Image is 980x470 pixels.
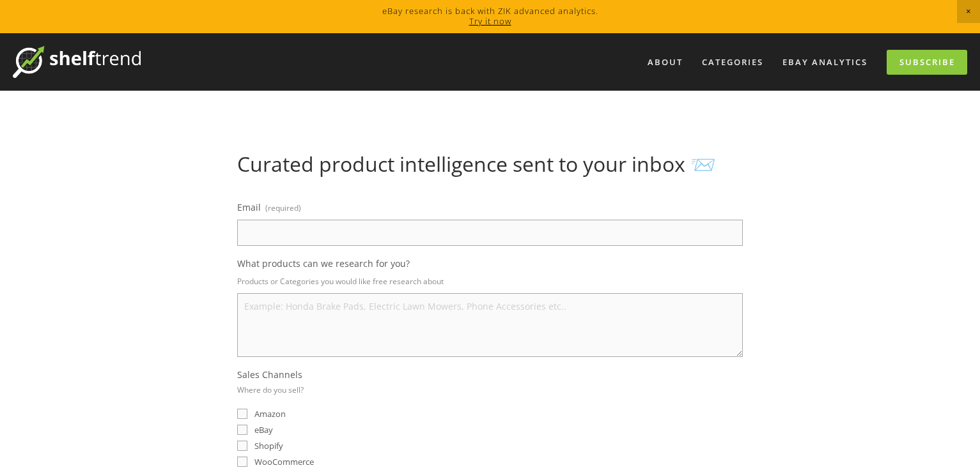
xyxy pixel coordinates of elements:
input: WooCommerce [237,457,247,467]
span: WooCommerce [254,456,314,467]
span: Shopify [254,440,283,451]
a: Try it now [469,15,511,27]
p: Where do you sell? [237,381,304,399]
input: Shopify [237,441,247,451]
img: ShelfTrend [13,46,141,78]
div: Categories [694,52,772,73]
span: Email [237,201,261,213]
h1: Curated product intelligence sent to your inbox 📨 [237,152,743,176]
a: About [639,52,691,73]
a: eBay Analytics [774,52,876,73]
span: (required) [265,199,301,217]
a: Subscribe [887,50,967,75]
span: eBay [254,424,273,436]
input: eBay [237,425,247,435]
input: Amazon [237,409,247,419]
span: Amazon [254,408,286,420]
p: Products or Categories you would like free research about [237,272,743,291]
span: What products can we research for you? [237,257,410,269]
span: Sales Channels [237,368,302,381]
